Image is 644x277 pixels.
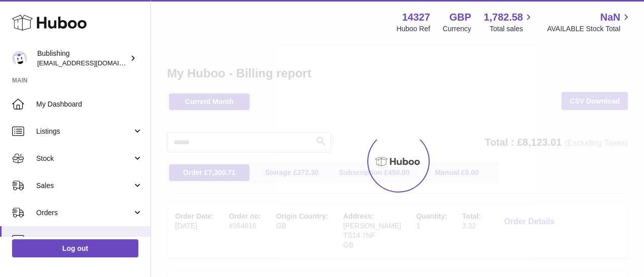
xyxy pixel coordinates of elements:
[36,181,132,191] span: Sales
[600,11,620,24] span: NaN
[490,24,534,34] span: Total sales
[37,59,148,67] span: [EMAIL_ADDRESS][DOMAIN_NAME]
[402,11,430,24] strong: 14327
[36,208,132,218] span: Orders
[443,24,471,34] div: Currency
[36,154,132,163] span: Stock
[12,51,27,66] img: internalAdmin-14327@internal.huboo.com
[449,11,471,24] strong: GBP
[547,11,632,34] a: NaN AVAILABLE Stock Total
[37,49,128,68] div: Bublishing
[396,24,430,34] div: Huboo Ref
[547,24,632,34] span: AVAILABLE Stock Total
[484,11,523,24] span: 1,782.58
[36,235,143,245] span: Usage
[484,11,535,34] a: 1,782.58 Total sales
[36,100,143,109] span: My Dashboard
[12,239,138,257] a: Log out
[36,127,132,136] span: Listings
